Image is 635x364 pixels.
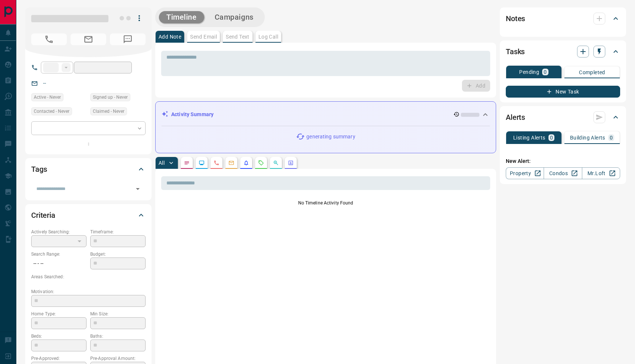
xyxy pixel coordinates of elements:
a: Mr.Loft [582,167,620,179]
svg: Opportunities [273,160,279,166]
svg: Emails [228,160,234,166]
p: Min Size: [90,311,146,317]
a: Condos [544,167,582,179]
p: Listing Alerts [513,135,546,140]
div: Alerts [506,108,620,126]
p: Search Range: [31,251,87,258]
button: Campaigns [207,11,261,23]
svg: Requests [258,160,264,166]
p: Actively Searching: [31,229,87,235]
div: Criteria [31,206,146,224]
svg: Agent Actions [288,160,294,166]
svg: Listing Alerts [243,160,249,166]
p: Pre-Approved: [31,355,87,362]
p: 0 [550,135,553,140]
p: generating summary [306,133,355,141]
p: -- - -- [31,258,87,270]
a: Property [506,167,544,179]
p: Beds: [31,333,87,340]
p: 0 [544,69,547,75]
span: Claimed - Never [93,108,124,115]
span: No Number [110,33,146,45]
h2: Tags [31,163,47,175]
p: Add Note [159,34,181,39]
span: Active - Never [34,94,61,101]
svg: Calls [214,160,219,166]
span: Signed up - Never [93,94,128,101]
a: -- [43,80,46,86]
p: All [159,160,165,165]
h2: Alerts [506,111,525,123]
p: Areas Searched: [31,273,146,280]
button: New Task [506,86,620,98]
h2: Criteria [31,209,55,221]
p: Budget: [90,251,146,258]
svg: Notes [184,160,190,166]
p: Baths: [90,333,146,340]
p: Activity Summary [171,111,214,118]
p: Motivation: [31,288,146,295]
p: Building Alerts [570,135,605,140]
button: Timeline [159,11,204,23]
svg: Lead Browsing Activity [199,160,205,166]
h2: Notes [506,13,525,24]
button: Open [133,184,143,194]
div: Tags [31,160,146,178]
p: 0 [610,135,613,140]
div: Activity Summary [162,108,490,121]
span: Contacted - Never [34,108,69,115]
p: Pending [519,69,539,75]
span: No Email [71,33,106,45]
h2: Tasks [506,46,525,58]
p: No Timeline Activity Found [161,200,490,206]
p: Home Type: [31,311,87,317]
span: No Number [31,33,67,45]
p: New Alert: [506,157,620,165]
p: Pre-Approval Amount: [90,355,146,362]
p: Completed [579,70,605,75]
p: Timeframe: [90,229,146,235]
div: Tasks [506,43,620,60]
div: Notes [506,10,620,27]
